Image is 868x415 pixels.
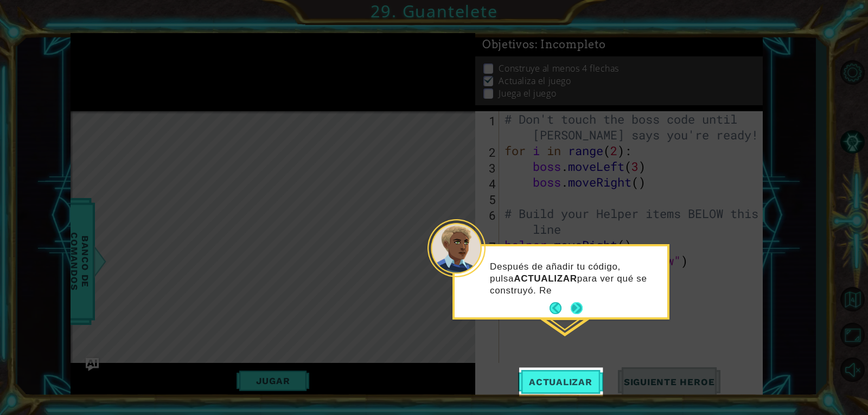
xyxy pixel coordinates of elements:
button: Actualizar [518,367,603,396]
button: Back [550,302,571,314]
p: Después de añadir tu código, pulsa para ver qué se construyó. Re [490,261,660,297]
span: Actualizar [518,376,603,387]
button: Next [570,302,583,315]
strong: ACTUALIZAR [514,273,577,284]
